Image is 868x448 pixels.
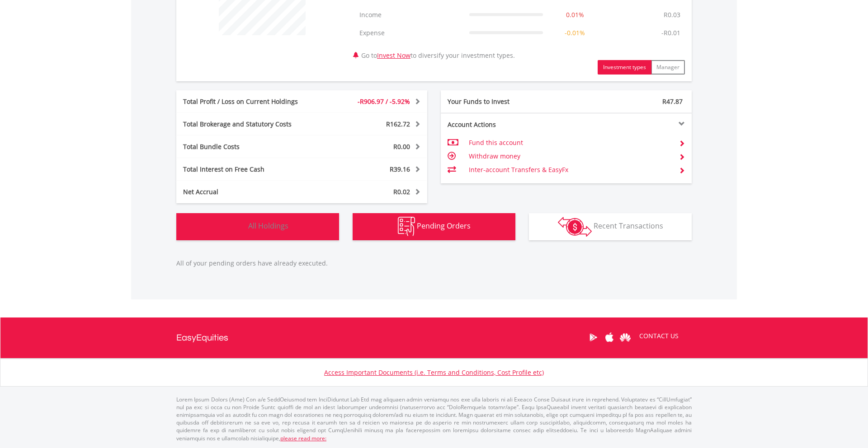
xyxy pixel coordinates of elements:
[657,24,685,42] td: -R0.01
[601,323,617,351] a: Apple
[280,434,326,442] a: please read more:
[176,120,323,129] div: Total Brokerage and Statutory Costs
[393,187,410,196] span: R0.02
[547,6,603,24] td: 0.01%
[393,142,410,151] span: R0.00
[469,149,672,163] td: Withdraw money
[176,396,692,442] p: Lorem Ipsum Dolors (Ame) Con a/e SeddOeiusmod tem InciDiduntut Lab Etd mag aliquaen admin veniamq...
[390,165,410,173] span: R39.16
[248,221,288,231] span: All Holdings
[598,60,651,75] button: Investment types
[469,136,672,149] td: Fund this account
[659,6,685,24] td: R0.03
[355,24,465,42] td: Expense
[176,259,692,268] p: All of your pending orders have already executed.
[441,120,566,129] div: Account Actions
[662,97,683,106] span: R47.87
[469,163,672,177] td: Inter-account Transfers & EasyFx
[558,217,592,237] img: transactions-zar-wht.png
[441,97,566,106] div: Your Funds to Invest
[176,97,323,106] div: Total Profit / Loss on Current Holdings
[227,217,246,236] img: holdings-wht.png
[176,187,323,196] div: Net Accrual
[594,221,663,231] span: Recent Transactions
[633,323,685,349] a: CONTACT US
[386,120,410,128] span: R162.72
[176,165,323,174] div: Total Interest on Free Cash
[651,60,685,75] button: Manager
[529,213,692,240] button: Recent Transactions
[377,51,410,60] a: Invest Now
[176,213,339,240] button: All Holdings
[176,142,323,151] div: Total Bundle Costs
[353,213,515,240] button: Pending Orders
[324,368,544,377] a: Access Important Documents (i.e. Terms and Conditions, Cost Profile etc)
[547,24,603,42] td: -0.01%
[417,221,471,231] span: Pending Orders
[355,6,465,24] td: Income
[398,217,415,236] img: pending_instructions-wht.png
[176,317,228,358] a: EasyEquities
[617,323,633,351] a: Huawei
[358,97,410,106] span: -R906.97 / -5.92%
[585,323,601,351] a: Google Play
